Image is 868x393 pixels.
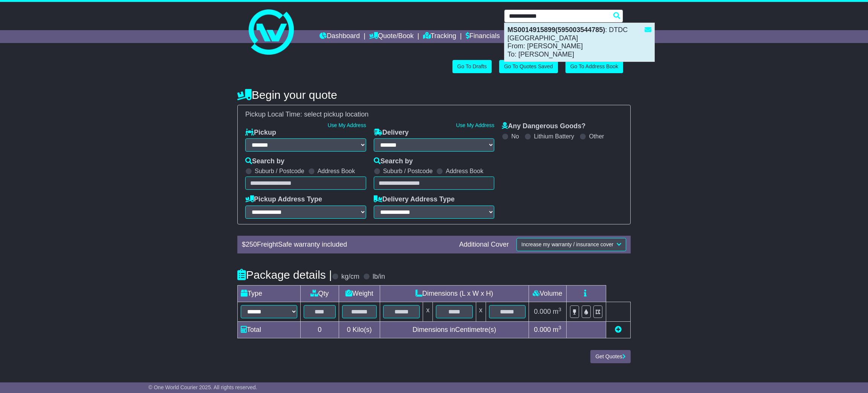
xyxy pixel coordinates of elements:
div: : DTDC [GEOGRAPHIC_DATA] From: [PERSON_NAME] To: [PERSON_NAME] [504,23,654,61]
label: Delivery Address Type [374,195,455,204]
td: Dimensions (L x W x H) [380,285,529,302]
span: select pickup location [304,111,368,118]
span: © One World Courier 2025. All rights reserved. [148,384,257,390]
label: Lithium Battery [534,133,574,140]
td: Total [238,322,301,338]
button: Get Quotes [590,350,631,363]
strong: MS0014915899(595003544785) [507,26,605,34]
button: Increase my warranty / insurance cover [517,238,626,251]
sup: 3 [558,307,561,312]
a: Quote/Book [369,30,414,43]
label: Address Book [318,167,355,175]
label: Search by [374,157,413,166]
div: Pickup Local Time: [241,111,627,119]
td: Qty [301,285,339,302]
a: Tracking [423,30,456,43]
a: Use My Address [456,122,494,128]
label: Suburb / Postcode [383,167,433,175]
label: kg/cm [341,273,359,281]
span: 0 [347,326,351,333]
a: Go To Quotes Saved [499,60,558,73]
div: Additional Cover [455,241,513,249]
sup: 3 [558,325,561,330]
td: x [423,302,433,321]
span: 0.000 [534,326,551,333]
label: Other [589,133,604,140]
div: $ FreightSafe warranty included [238,241,455,249]
td: Kilo(s) [339,322,380,338]
label: lb/in [373,273,385,281]
label: Search by [245,157,284,166]
h4: Begin your quote [237,89,631,101]
a: Go To Drafts [452,60,492,73]
td: x [476,302,486,321]
a: Dashboard [319,30,360,43]
span: m [553,326,561,333]
h4: Package details | [237,269,332,281]
a: Financials [466,30,500,43]
td: Dimensions in Centimetre(s) [380,322,529,338]
label: Suburb / Postcode [255,167,304,175]
a: Go To Address Book [565,60,623,73]
span: m [553,308,561,315]
label: Address Book [446,167,483,175]
span: 0.000 [534,308,551,315]
td: 0 [301,322,339,338]
a: Use My Address [328,122,366,128]
td: Weight [339,285,380,302]
a: Add new item [615,326,622,333]
label: Pickup Address Type [245,195,322,204]
td: Type [238,285,301,302]
td: Volume [529,285,566,302]
span: Increase my warranty / insurance cover [521,241,613,247]
span: 250 [246,241,257,248]
label: Any Dangerous Goods? [502,122,585,130]
label: Pickup [245,129,276,137]
label: Delivery [374,129,409,137]
label: No [511,133,519,140]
